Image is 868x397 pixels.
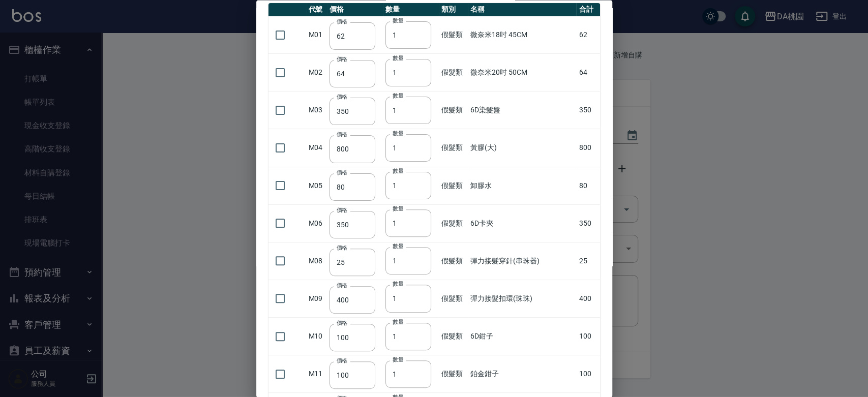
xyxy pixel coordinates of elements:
td: M09 [306,280,327,318]
td: 黃膠(大) [468,129,576,167]
label: 價格 [337,206,347,214]
td: 400 [576,280,600,318]
td: 假髮類 [439,129,468,167]
td: M01 [306,16,327,54]
label: 數量 [393,205,403,213]
label: 數量 [393,17,403,24]
label: 價格 [337,169,347,176]
td: 6D卡夾 [468,205,576,242]
td: 彈力接髮扣環(珠珠) [468,280,576,318]
td: 假髮類 [439,54,468,91]
th: 名稱 [468,4,576,17]
td: 微奈米20吋 50CM [468,54,576,91]
td: M06 [306,205,327,242]
td: 350 [576,91,600,129]
td: M08 [306,242,327,280]
td: 假髮類 [439,205,468,242]
td: M04 [306,129,327,167]
label: 數量 [393,356,403,363]
td: M11 [306,355,327,393]
td: 鉑金鉗子 [468,355,576,393]
td: 假髮類 [439,16,468,54]
td: 微奈米18吋 45CM [468,16,576,54]
td: 80 [576,167,600,205]
label: 數量 [393,54,403,62]
label: 價格 [337,357,347,365]
td: 彈力接髮穿針(串珠器) [468,242,576,280]
td: 假髮類 [439,318,468,355]
label: 數量 [393,243,403,251]
td: 64 [576,54,600,91]
label: 價格 [337,282,347,289]
td: 100 [576,355,600,393]
th: 代號 [306,4,327,17]
label: 價格 [337,320,347,327]
td: 62 [576,16,600,54]
td: 假髮類 [439,242,468,280]
td: 100 [576,318,600,355]
label: 價格 [337,18,347,26]
th: 合計 [576,4,600,17]
td: 6D鉗子 [468,318,576,355]
td: 350 [576,205,600,242]
label: 價格 [337,94,347,101]
td: M03 [306,91,327,129]
th: 類別 [439,4,468,17]
td: M10 [306,318,327,355]
td: 25 [576,242,600,280]
td: 假髮類 [439,280,468,318]
label: 數量 [393,318,403,326]
label: 數量 [393,92,403,100]
td: 6D染髮盤 [468,91,576,129]
td: 假髮類 [439,91,468,129]
th: 價格 [327,4,383,17]
td: 卸膠水 [468,167,576,205]
label: 數量 [393,130,403,137]
label: 價格 [337,244,347,252]
label: 價格 [337,131,347,139]
label: 價格 [337,56,347,64]
label: 數量 [393,168,403,175]
td: M05 [306,167,327,205]
label: 數量 [393,281,403,288]
td: 假髮類 [439,167,468,205]
th: 數量 [383,4,439,17]
td: 假髮類 [439,355,468,393]
td: 800 [576,129,600,167]
td: M02 [306,54,327,91]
